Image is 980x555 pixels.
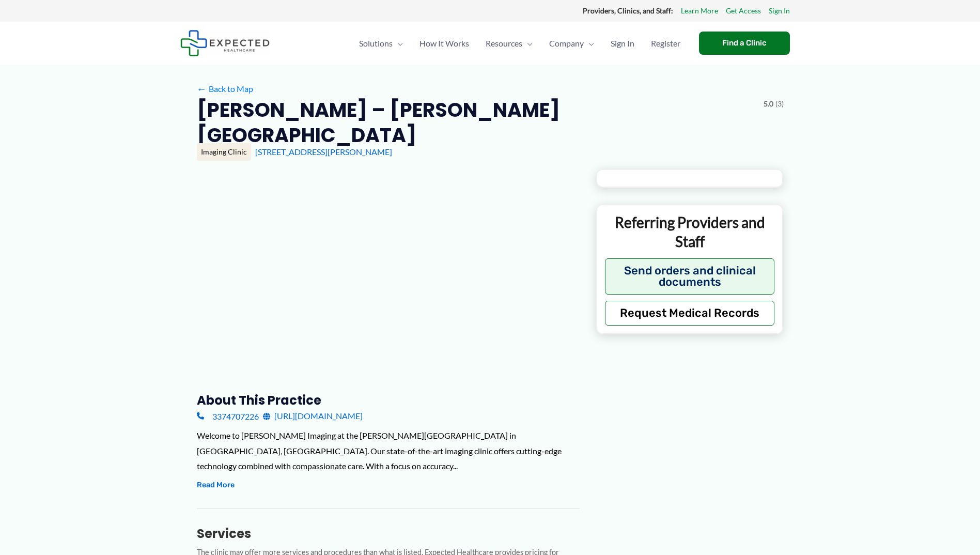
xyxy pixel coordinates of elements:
a: 3374707226 [197,408,259,424]
nav: Primary Site Navigation [351,25,689,61]
strong: Providers, Clinics, and Staff: [583,6,673,15]
button: Send orders and clinical documents [605,258,775,295]
span: Menu Toggle [584,25,594,61]
h2: [PERSON_NAME] – [PERSON_NAME][GEOGRAPHIC_DATA] [197,97,755,148]
p: Referring Providers and Staff [605,213,775,251]
a: Register [643,25,689,61]
h3: Services [197,526,580,542]
span: (3) [775,97,784,111]
a: Sign In [602,25,643,61]
span: Menu Toggle [393,25,403,61]
span: ← [197,84,207,94]
span: Solutions [359,25,393,61]
a: ResourcesMenu Toggle [477,25,541,61]
span: Menu Toggle [522,25,533,61]
a: Find a Clinic [699,32,790,55]
a: Sign In [769,4,790,18]
span: Resources [486,25,522,61]
a: CompanyMenu Toggle [541,25,602,61]
span: Register [651,25,680,61]
span: Company [549,25,584,61]
a: Learn More [681,4,718,18]
a: ←Back to Map [197,81,253,97]
a: [URL][DOMAIN_NAME] [263,408,363,424]
span: Sign In [611,25,634,61]
button: Read More [197,479,235,491]
div: Welcome to [PERSON_NAME] Imaging at the [PERSON_NAME][GEOGRAPHIC_DATA] in [GEOGRAPHIC_DATA], [GEO... [197,428,580,474]
a: SolutionsMenu Toggle [351,25,411,61]
button: Request Medical Records [605,301,775,326]
img: Expected Healthcare Logo - side, dark font, small [180,30,270,56]
span: 5.0 [764,97,773,111]
a: How It Works [411,25,477,61]
span: How It Works [419,25,469,61]
a: Get Access [726,4,761,18]
div: Imaging Clinic [197,143,251,161]
h3: About this practice [197,392,580,408]
a: [STREET_ADDRESS][PERSON_NAME] [255,147,392,157]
